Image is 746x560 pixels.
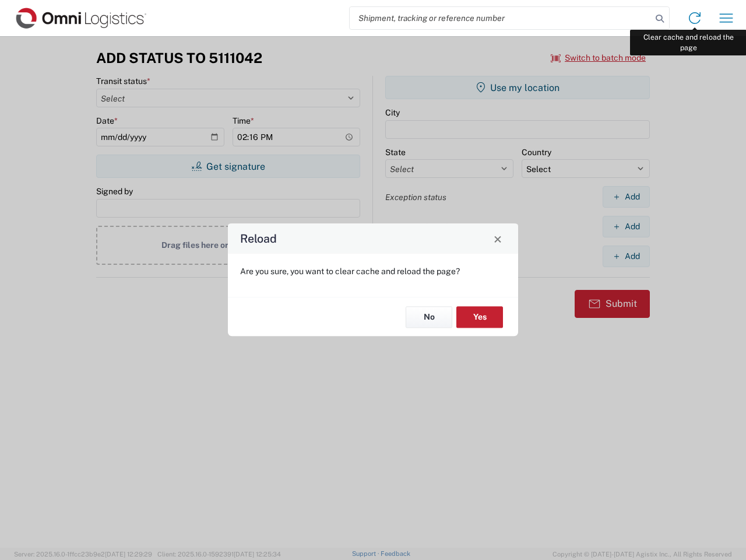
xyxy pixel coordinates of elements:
input: Shipment, tracking or reference number [350,7,652,29]
h4: Reload [240,230,277,247]
button: No [406,306,452,328]
button: Yes [456,306,503,328]
p: Are you sure, you want to clear cache and reload the page? [240,266,506,276]
button: Close [490,230,506,247]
